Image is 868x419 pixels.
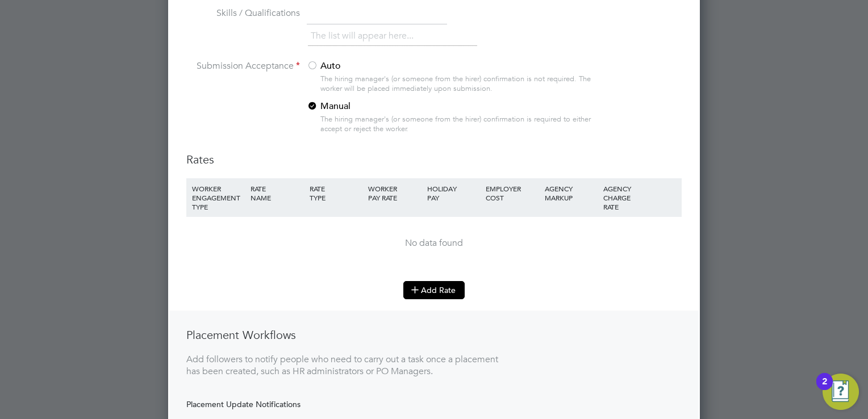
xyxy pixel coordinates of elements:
label: Submission Acceptance [186,60,300,72]
div: The hiring manager's (or someone from the hirer) confirmation is not required. The worker will be... [320,74,596,94]
div: WORKER ENGAGEMENT TYPE [189,178,248,217]
label: Skills / Qualifications [186,7,300,19]
li: The list will appear here... [311,28,418,44]
button: Add Rate [403,281,465,299]
div: 2 [822,382,827,396]
div: RATE TYPE [307,178,365,208]
div: Add followers to notify people who need to carry out a task once a placement has been created, su... [186,354,499,378]
label: Manual [307,100,588,112]
div: EMPLOYER COST [483,178,541,208]
div: AGENCY MARKUP [542,178,600,208]
h3: Placement Workflows [186,328,499,342]
div: AGENCY CHARGE RATE [600,178,640,217]
button: Open Resource Center, 2 new notifications [823,374,859,410]
div: HOLIDAY PAY [424,178,483,208]
h3: Rates [186,152,682,167]
label: Auto [307,60,588,72]
div: Placement Update Notifications [186,399,682,409]
div: RATE NAME [248,178,306,208]
div: WORKER PAY RATE [365,178,424,208]
div: The hiring manager's (or someone from the hirer) confirmation is required to either accept or rej... [320,115,596,134]
div: No data found [198,237,670,249]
